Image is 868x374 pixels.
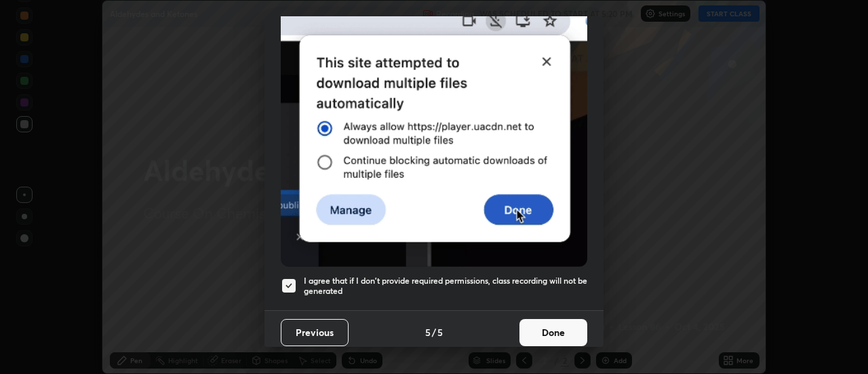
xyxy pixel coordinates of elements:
h4: 5 [425,325,431,339]
h4: / [432,325,436,339]
button: Done [519,319,587,346]
button: Previous [281,319,349,346]
h5: I agree that if I don't provide required permissions, class recording will not be generated [304,276,587,297]
h4: 5 [437,325,443,339]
